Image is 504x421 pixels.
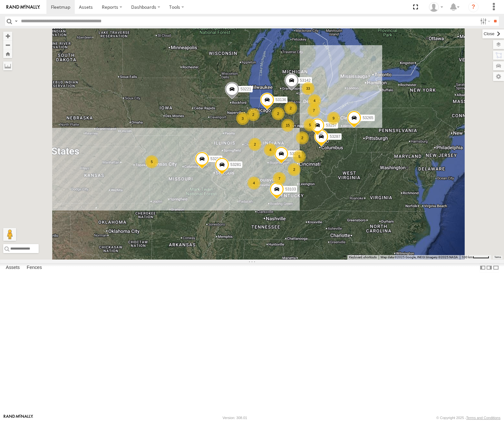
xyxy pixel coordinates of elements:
[285,187,296,191] span: 53103
[3,32,12,40] button: Zoom in
[466,416,500,420] a: Terms and Conditions
[486,263,492,272] label: Dock Summary Table to the Right
[272,107,285,120] div: 2
[247,177,260,190] div: 4
[302,82,315,95] div: 33
[493,72,504,81] label: Map Settings
[308,94,321,107] div: 4
[3,49,12,58] button: Zoom Home
[284,102,297,115] div: 2
[304,118,316,131] div: 5
[145,155,158,168] div: 5
[326,123,336,128] span: 53257
[427,2,445,12] div: Miky Transport
[493,263,499,272] label: Hide Summary Table
[462,255,473,259] span: 100 km
[494,256,501,259] a: Terms (opens in new tab)
[248,138,261,151] div: 2
[264,143,277,156] div: 4
[363,116,373,120] span: 53265
[240,87,251,91] span: 53221
[307,104,320,117] div: 7
[349,255,377,260] button: Keyboard shortcuts
[478,16,491,26] label: Search Filter Options
[14,16,19,26] label: Search Query
[327,112,340,125] div: 9
[3,61,12,70] label: Measure
[381,255,458,259] span: Map data ©2025 Google, INEGI Imagery ©2025 NASA
[276,98,286,102] span: 53136
[480,263,486,272] label: Dock Summary Table to the Left
[3,40,12,49] button: Zoom out
[4,415,33,421] a: Visit our Website
[468,2,479,12] i: ?
[210,157,221,161] span: 53217
[300,78,311,83] span: 53142
[330,135,340,139] span: 53287
[3,263,23,272] label: Assets
[24,263,45,272] label: Fences
[236,112,249,125] div: 3
[290,152,300,156] span: 53216
[293,150,306,163] div: 5
[460,255,491,260] button: Map Scale: 100 km per 47 pixels
[273,172,286,185] div: 7
[230,162,241,167] span: 53281
[223,416,247,420] div: Version: 308.01
[436,416,500,420] div: © Copyright 2025 -
[247,108,260,121] div: 2
[296,131,309,144] div: 2
[3,228,16,241] button: Drag Pegman onto the map to open Street View
[6,5,40,9] img: rand-logo.svg
[288,163,301,176] div: 2
[281,119,294,132] div: 15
